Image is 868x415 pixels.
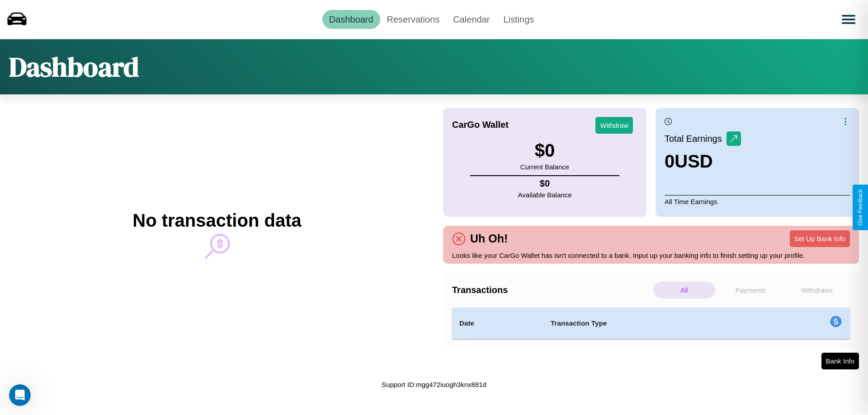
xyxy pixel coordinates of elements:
h4: Date [459,318,536,329]
p: Payments [720,282,782,298]
button: Bank Info [821,353,859,369]
p: Withdraws [786,282,848,298]
a: Listings [496,10,541,29]
p: Current Balance [520,161,569,173]
h4: Transaction Type [551,318,756,329]
h3: 0 USD [665,151,741,172]
button: Open menu [836,7,861,32]
h1: Dashboard [9,48,139,85]
a: Reservations [380,10,447,29]
p: Total Earnings [665,131,726,147]
h2: No transaction data [132,210,301,231]
h4: $ 0 [518,178,572,189]
table: simple table [452,308,850,339]
p: All Time Earnings [665,195,850,208]
h4: CarGo Wallet [452,120,509,130]
p: All [653,282,715,298]
h3: $ 0 [520,140,569,161]
button: Withdraw [595,117,633,134]
p: Support ID: mgg472iuogh3knx881d [382,378,486,391]
a: Calendar [446,10,496,29]
iframe: Intercom live chat [9,384,31,406]
p: Looks like your CarGo Wallet has isn't connected to a bank. Input up your banking info to finish ... [452,249,850,261]
button: Set Up Bank Info [790,230,850,247]
a: Dashboard [322,10,380,29]
h4: Transactions [452,285,651,295]
p: Available Balance [518,189,572,201]
h4: Uh Oh! [466,232,512,245]
div: Give Feedback [857,189,863,226]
